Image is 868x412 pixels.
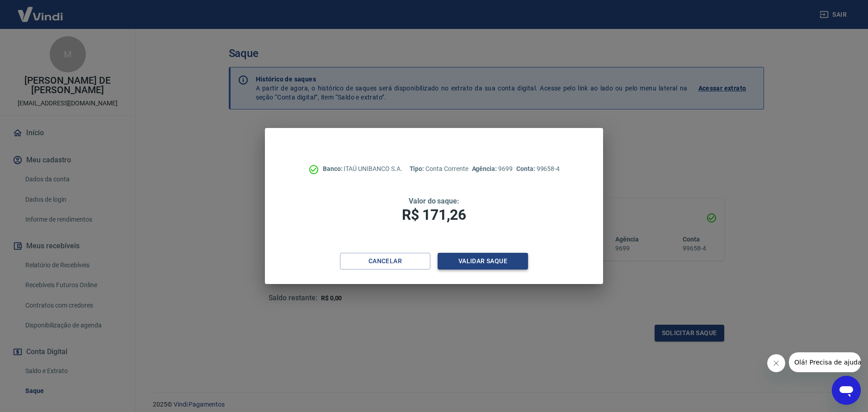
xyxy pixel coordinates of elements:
span: Banco: [323,165,344,172]
p: 9699 [472,164,513,174]
p: 99658-4 [516,164,560,174]
span: Agência: [472,165,499,172]
iframe: Mensagem da empresa [789,352,861,372]
span: Conta: [516,165,537,172]
span: R$ 171,26 [402,206,466,223]
p: ITAÚ UNIBANCO S.A. [323,164,402,174]
span: Valor do saque: [409,197,459,205]
span: Tipo: [410,165,426,172]
iframe: Fechar mensagem [767,354,785,372]
button: Cancelar [340,253,430,270]
iframe: Botão para abrir a janela de mensagens [832,376,861,405]
span: Olá! Precisa de ajuda? [5,6,76,14]
button: Validar saque [438,253,528,270]
p: Conta Corrente [410,164,468,174]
